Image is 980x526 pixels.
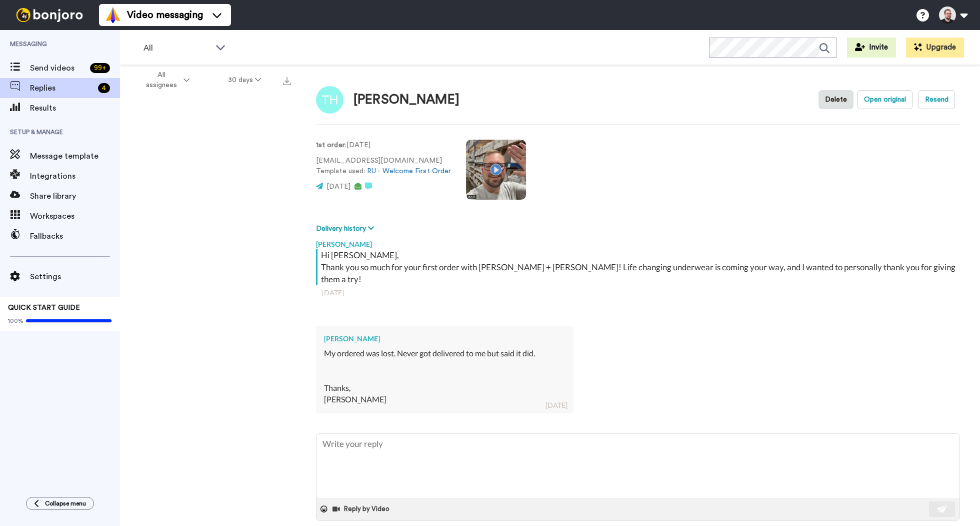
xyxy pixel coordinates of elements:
div: 4 [98,83,110,93]
img: Image of Thomas Harding [316,86,343,114]
div: My ordered was lost. Never got delivered to me but said it did. Thanks, [PERSON_NAME] [324,348,565,405]
div: [PERSON_NAME] [316,234,960,249]
div: [DATE] [322,288,954,298]
button: Export all results that match these filters now. [280,73,294,88]
span: QUICK START GUIDE [8,304,80,311]
span: Collapse menu [45,499,86,507]
span: All [143,42,210,54]
button: All assignees [122,66,209,94]
button: Invite [847,38,896,58]
button: Reply by Video [331,501,392,516]
div: [PERSON_NAME] [353,93,459,107]
span: Workspaces [30,210,120,222]
p: : [DATE] [316,140,451,151]
span: [DATE] [326,183,350,190]
a: RU - Welcome First Order [367,168,451,175]
span: Share library [30,190,120,202]
button: Resend [918,90,955,109]
span: Message template [30,150,120,162]
strong: 1st order [316,142,345,149]
span: Video messaging [127,8,203,22]
span: Send videos [30,62,86,74]
img: bj-logo-header-white.svg [12,8,87,22]
button: Delivery history [316,223,377,234]
span: Fallbacks [30,230,120,242]
img: send-white.svg [937,505,948,513]
button: 30 days [209,71,280,89]
span: Settings [30,271,120,283]
button: Upgrade [906,38,964,58]
div: [PERSON_NAME] [324,334,565,344]
span: Results [30,102,120,114]
span: Replies [30,82,94,94]
button: Collapse menu [26,497,94,510]
span: 100% [8,317,23,325]
div: 99 + [90,63,110,73]
img: vm-color.svg [105,7,121,23]
span: All assignees [141,70,181,90]
button: Open original [857,90,912,109]
span: Integrations [30,170,120,182]
button: Delete [818,90,853,109]
img: export.svg [283,77,291,85]
p: [EMAIL_ADDRESS][DOMAIN_NAME] Template used: [316,156,451,177]
div: Hi [PERSON_NAME], Thank you so much for your first order with [PERSON_NAME] + [PERSON_NAME]! Life... [321,249,957,285]
div: [DATE] [545,400,567,410]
